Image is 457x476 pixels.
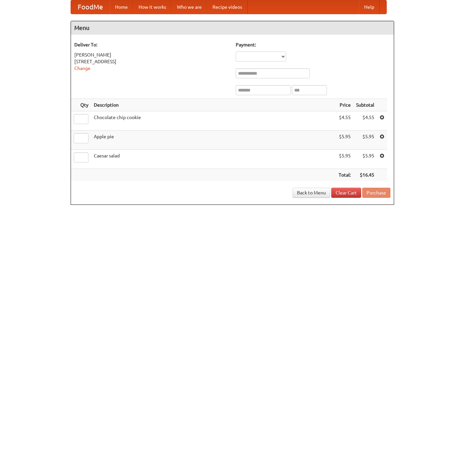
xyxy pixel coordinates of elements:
[110,0,133,14] a: Home
[71,99,91,111] th: Qty
[91,131,336,150] td: Apple pie
[172,0,207,14] a: Who we are
[74,41,229,48] h5: Deliver To:
[362,188,390,198] button: Purchase
[236,41,390,48] h5: Payment:
[71,21,394,35] h4: Menu
[293,188,330,198] a: Back to Menu
[74,66,90,71] a: Change
[353,99,377,111] th: Subtotal
[331,188,361,198] a: Clear Cart
[359,0,380,14] a: Help
[336,111,353,131] td: $4.55
[336,169,353,181] th: Total:
[353,150,377,169] td: $5.95
[353,131,377,150] td: $5.95
[74,58,229,65] div: [STREET_ADDRESS]
[336,99,353,111] th: Price
[207,0,247,14] a: Recipe videos
[133,0,172,14] a: How it works
[91,111,336,131] td: Chocolate chip cookie
[353,169,377,181] th: $16.45
[71,0,110,14] a: FoodMe
[353,111,377,131] td: $4.55
[336,150,353,169] td: $5.95
[91,150,336,169] td: Caesar salad
[91,99,336,111] th: Description
[336,131,353,150] td: $5.95
[74,51,229,58] div: [PERSON_NAME]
